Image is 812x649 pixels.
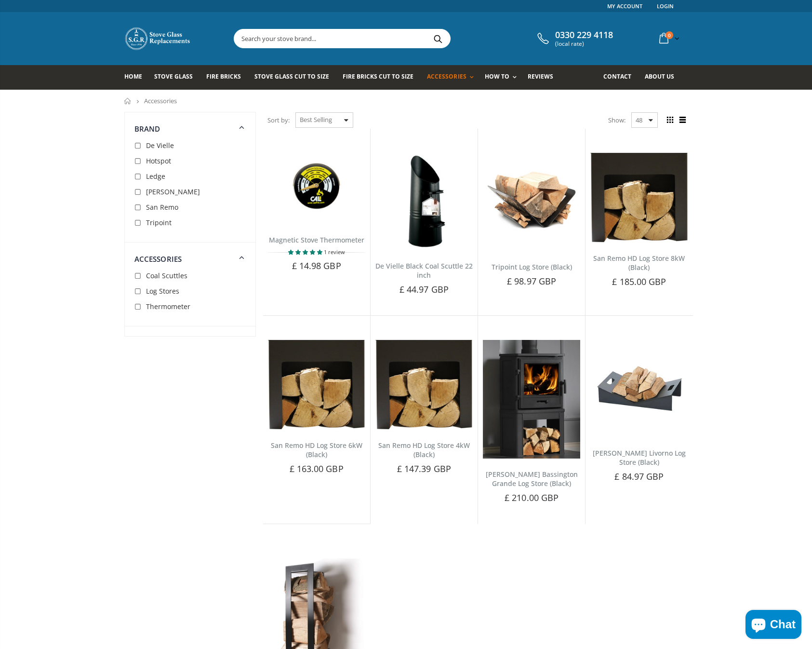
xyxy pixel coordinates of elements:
[603,72,631,81] span: Contact
[144,96,177,105] span: Accessories
[146,187,200,196] span: [PERSON_NAME]
[485,65,521,90] a: How To
[492,262,572,271] a: Tripoint Log Store (Black)
[134,254,182,264] span: Accessories
[146,218,172,227] span: Tripoint
[146,271,187,280] span: Coal Scuttles
[535,30,613,47] a: 0330 229 4118 (local rate)
[154,72,193,81] span: Stove Glass
[124,98,132,104] a: Home
[124,27,192,51] img: Stove Glass Replacement
[593,448,686,467] a: [PERSON_NAME] Livorno Log Store (Black)
[743,610,804,641] inbox-online-store-chat: Shopify online store chat
[375,153,473,250] img: De Vielle black coal scuttle
[124,72,142,81] span: Home
[645,65,681,90] a: About us
[645,72,674,81] span: About us
[154,65,200,90] a: Stove Glass
[399,284,449,295] span: £ 44.97 GBP
[124,65,149,90] a: Home
[486,470,578,488] a: [PERSON_NAME] Bassington Grande Log Store (Black)
[343,72,413,81] span: Fire Bricks Cut To Size
[590,340,688,437] img: Penman Livorno Log Store (Black)
[134,124,160,134] span: Brand
[427,72,466,81] span: Accessories
[206,72,241,81] span: Fire Bricks
[269,235,364,244] a: Magnetic Stove Thermometer
[234,29,558,48] input: Search your stove brand...
[267,112,290,129] span: Sort by:
[206,65,248,90] a: Fire Bricks
[505,492,559,503] span: £ 210.00 GBP
[593,254,685,272] a: San Remo HD Log Store 8kW (Black)
[146,302,190,311] span: Thermometer
[483,153,580,250] img: Tripoint Log Store (Black)
[343,65,421,90] a: Fire Bricks Cut To Size
[555,41,613,47] span: (local rate)
[590,153,688,243] img: San Remo HD Log Store 8kW (Black)
[655,29,681,48] a: 0
[375,340,473,430] img: San Remo HD Log Store 4kW (Black)
[485,72,509,81] span: How To
[268,153,365,223] img: Magnetic Stove Thermometer
[290,463,344,474] span: £ 163.00 GBP
[378,441,470,459] a: San Remo HD Log Store 4kW (Black)
[612,276,666,287] span: £ 185.00 GBP
[666,31,673,39] span: 0
[678,115,688,125] span: List view
[608,112,626,128] span: Show:
[528,72,553,81] span: Reviews
[146,156,171,165] span: Hotspot
[324,248,345,256] span: 1 review
[254,72,329,81] span: Stove Glass Cut To Size
[427,65,478,90] a: Accessories
[528,65,560,90] a: Reviews
[507,275,556,287] span: £ 98.97 GBP
[427,29,449,48] button: Search
[555,30,613,41] span: 0330 229 4118
[665,115,676,125] span: Grid view
[292,260,341,271] span: £ 14.98 GBP
[254,65,336,90] a: Stove Glass Cut To Size
[146,203,178,212] span: San Remo
[397,463,451,474] span: £ 147.39 GBP
[614,471,664,482] span: £ 84.97 GBP
[271,441,362,459] a: San Remo HD Log Store 6kW (Black)
[146,286,179,296] span: Log Stores
[603,65,639,90] a: Contact
[146,141,174,150] span: De Vielle
[268,340,365,430] img: San Remo HD Log Store 6kW (Black)
[146,172,165,181] span: Ledge
[483,340,580,459] img: Penman Bassington Grande Log Store
[288,248,324,256] span: 5.00 stars
[375,261,473,280] a: De Vielle Black Coal Scuttle 22 inch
